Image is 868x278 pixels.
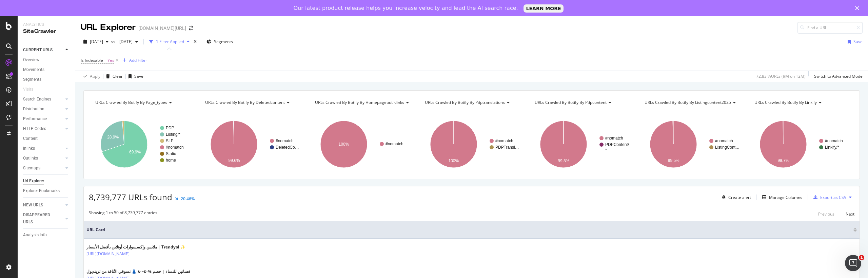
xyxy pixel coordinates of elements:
div: Visits [23,86,33,93]
div: Create alert [728,194,751,200]
text: PDPTransl… [495,145,519,150]
div: DISAPPEARED URLS [23,211,57,226]
div: Movements [23,66,44,73]
div: Previous [818,211,834,217]
text: #nomatch [386,142,403,146]
button: Create alert [719,192,751,203]
h4: URLs Crawled By Botify By pdptranslations [423,97,519,108]
div: Add Filter [129,57,147,63]
a: NEW URLS [23,202,63,209]
div: -20.46% [179,196,195,202]
a: Url Explorer [23,178,70,185]
div: [DOMAIN_NAME][URL] [138,25,186,32]
div: Explorer Bookmarks [23,187,60,194]
span: vs [111,39,117,44]
div: Search Engines [23,96,51,103]
div: Apply [90,73,100,79]
div: Save [853,39,863,44]
a: Segments [23,76,70,83]
h4: URLs Crawled By Botify By page_types [94,97,189,108]
div: ملابس وإكسسوارات أونلاين بأفضل الأسعار | Trendyol ✨ [86,244,185,250]
text: Linkify/* [825,145,839,150]
a: Content [23,135,70,142]
text: 99.8% [558,159,569,163]
text: #nomatch [605,136,623,141]
h4: URLs Crawled By Botify By deletedcontent [204,97,299,108]
div: Our latest product release helps you increase velocity and lead the AI search race. [294,5,518,12]
div: arrow-right-arrow-left [189,26,193,31]
button: Apply [81,71,100,82]
input: Find a URL [797,22,863,34]
text: SLP [166,138,174,143]
text: home [166,158,176,163]
div: Close [855,6,862,10]
svg: A chart. [528,115,635,174]
text: 69.9% [129,150,141,154]
h4: URLs Crawled By Botify By pdpcontent [533,97,629,108]
div: Segments [23,76,41,83]
span: URL Card [86,227,852,233]
div: Distribution [23,106,44,113]
div: Outlinks [23,155,38,162]
button: 1 Filter Applied [146,36,192,47]
svg: A chart. [309,115,415,174]
span: URLs Crawled By Botify By homepagebutiklinks [315,99,404,105]
text: 99.7% [777,158,789,163]
div: Manage Columns [769,194,802,200]
button: Export as CSV [811,192,846,203]
div: Sitemaps [23,165,40,172]
button: Next [846,210,854,218]
iframe: Intercom live chat [845,255,861,271]
a: Explorer Bookmarks [23,187,70,194]
a: Visits [23,86,40,93]
span: URLs Crawled By Botify By deletedcontent [205,99,285,105]
div: Analysis Info [23,231,47,239]
button: Add Filter [120,56,147,64]
text: #nomatch [166,145,184,150]
div: 1 Filter Applied [156,39,184,44]
a: Analysis Info [23,231,70,239]
div: URL Explorer [81,22,136,33]
h4: URLs Crawled By Botify By linkify [753,97,848,108]
div: A chart. [418,115,525,174]
h4: URLs Crawled By Botify By listingcontent2025 [643,97,741,108]
text: 28.9% [107,135,119,140]
text: PDPContent/ [605,142,629,147]
text: Listing/* [166,132,180,137]
a: Distribution [23,106,63,113]
div: NEW URLS [23,202,43,209]
div: Next [846,211,854,217]
span: 2025 Jul. 11th [117,39,133,44]
span: Is Indexable [81,57,103,63]
text: 99.6% [229,158,240,163]
text: PDP [166,126,174,130]
span: = [104,57,106,63]
text: 99.5% [668,158,679,163]
div: Analytics [23,22,70,27]
button: Switch to Advanced Mode [811,71,863,82]
div: 72.83 % URLs ( 9M on 12M ) [756,73,806,79]
a: Performance [23,115,63,123]
button: Save [845,36,863,47]
div: Clear [113,73,123,79]
svg: A chart. [638,115,745,174]
div: Url Explorer [23,178,44,185]
button: [DATE] [117,36,141,47]
svg: A chart. [89,115,195,174]
span: URLs Crawled By Botify By pdptranslations [425,99,505,105]
svg: A chart. [199,115,305,174]
div: Overview [23,56,39,63]
a: HTTP Codes [23,125,63,132]
div: CURRENT URLS [23,47,53,54]
h4: URLs Crawled By Botify By homepagebutiklinks [314,97,414,108]
span: URLs Crawled By Botify By page_types [95,99,167,105]
button: Save [126,71,143,82]
a: Movements [23,66,70,73]
div: HTTP Codes [23,125,46,132]
span: 2025 Aug. 8th [90,39,103,44]
button: Segments [204,36,236,47]
div: Showing 1 to 50 of 8,739,777 entries [89,210,157,218]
